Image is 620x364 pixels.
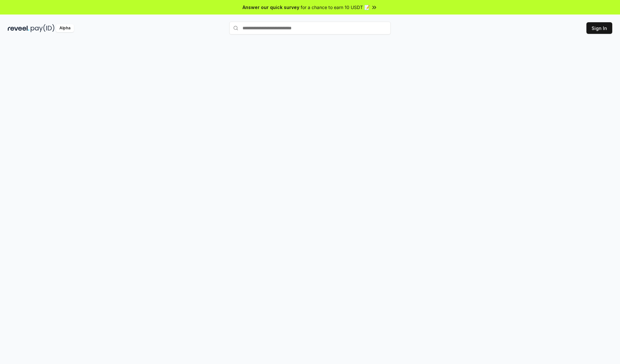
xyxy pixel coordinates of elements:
div: Alpha [56,24,74,32]
span: Answer our quick survey [243,4,299,11]
img: reveel_dark [8,24,29,32]
button: Sign In [586,22,612,34]
img: pay_id [31,24,55,32]
span: for a chance to earn 10 USDT 📝 [301,4,370,11]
